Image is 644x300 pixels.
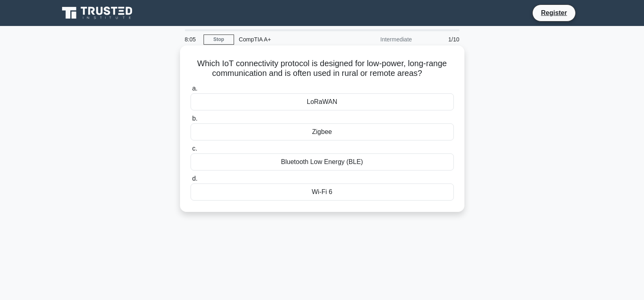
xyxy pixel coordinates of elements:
a: Register [536,8,572,18]
div: CompTIA A+ [234,31,346,47]
div: LoRaWAN [191,93,454,110]
span: a. [192,85,197,92]
div: Zigbee [191,123,454,140]
div: Bluetooth Low Energy (BLE) [191,153,454,171]
a: Stop [204,35,234,45]
div: 1/10 [417,31,464,47]
div: 8:05 [180,31,204,47]
div: Wi-Fi 6 [191,183,454,201]
span: b. [192,115,197,122]
span: d. [192,175,197,182]
h5: Which IoT connectivity protocol is designed for low-power, long-range communication and is often ... [190,58,455,79]
div: Intermediate [346,31,417,47]
span: c. [192,145,197,152]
